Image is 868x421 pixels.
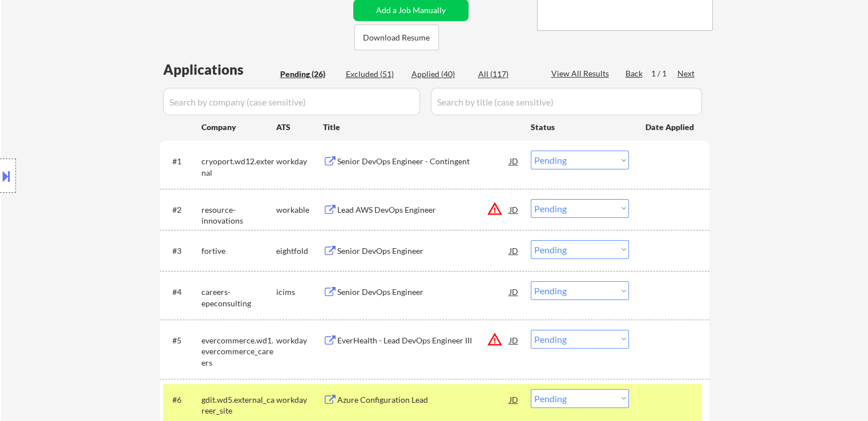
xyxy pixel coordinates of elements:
div: Back [625,68,644,79]
div: cryoport.wd12.external [201,156,276,178]
div: Azure Configuration Lead [337,394,510,406]
div: evercommerce.wd1.evercommerce_careers [201,335,276,369]
div: JD [508,389,520,410]
div: All (117) [478,68,535,80]
div: Date Applied [645,122,696,133]
input: Search by title (case sensitive) [431,88,702,115]
div: Excluded (51) [346,68,403,80]
div: Company [201,122,276,133]
div: Title [323,122,520,133]
div: 1 / 1 [651,68,677,79]
div: JD [508,281,520,302]
input: Search by company (case sensitive) [163,88,420,115]
div: Senior DevOps Engineer - Contingent [337,156,510,167]
div: JD [508,151,520,171]
div: EverHealth - Lead DevOps Engineer III [337,335,510,346]
div: workday [276,156,323,167]
div: JD [508,330,520,350]
div: fortive [201,245,276,257]
div: workday [276,335,323,346]
div: Status [531,116,629,137]
div: View All Results [551,68,612,79]
div: Senior DevOps Engineer [337,245,510,257]
div: eightfold [276,245,323,257]
div: Applied (40) [411,68,469,80]
div: icims [276,286,323,298]
div: Senior DevOps Engineer [337,286,510,298]
div: workday [276,394,323,406]
div: Applications [163,63,276,76]
div: workable [276,204,323,216]
button: warning_amber [487,331,503,347]
div: JD [508,240,520,261]
div: careers-epeconsulting [201,286,276,309]
div: resource-innovations [201,204,276,226]
div: #6 [172,394,192,406]
div: Pending (26) [280,68,337,80]
div: gdit.wd5.external_career_site [201,394,276,416]
div: JD [508,199,520,220]
button: warning_amber [487,201,503,217]
div: ATS [276,122,323,133]
button: Download Resume [354,25,439,50]
div: #4 [172,286,192,298]
div: Lead AWS DevOps Engineer [337,204,510,216]
div: Next [677,68,696,79]
div: #5 [172,335,192,346]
